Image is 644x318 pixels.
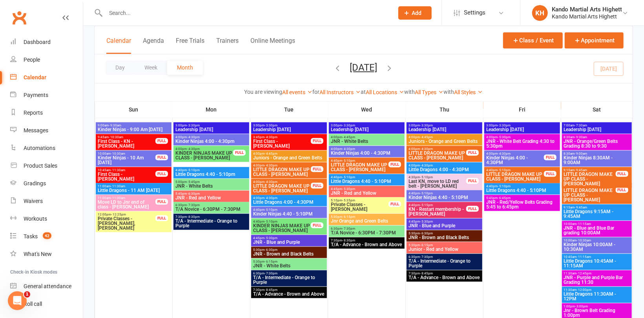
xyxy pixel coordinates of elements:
[420,164,433,167] span: - 4:30pm
[10,295,83,313] a: Roll call
[564,308,630,318] span: Jnr - Brown Belt Grading 1:00pm
[342,147,355,151] span: - 4:30pm
[265,196,277,200] span: - 4:30pm
[498,168,511,172] span: - 5:10pm
[103,7,388,18] input: Search...
[250,101,328,118] th: Tue
[10,86,83,104] a: Payments
[97,155,156,165] span: Kinder Ninjas - 10 Am [DATE]
[330,242,403,247] span: T/A - Advance - Brown and Above
[24,198,43,204] div: Waivers
[577,288,592,292] span: - 12:00pm
[408,175,467,179] span: 4:30pm
[552,6,622,13] div: Kando Martial Arts Highett
[564,275,630,285] span: JNR - Purple and Purple Bar Grading 11:30
[361,89,366,95] strong: at
[10,245,83,263] a: What's New
[408,235,481,240] span: JNR - Brown and Black Belts
[486,139,558,148] span: JNR - White Belt Grading 4:30 to 5:30pm
[330,124,403,127] span: 3:00pm
[97,200,156,209] span: Move LD to Jnr end of class - [PERSON_NAME]
[97,124,170,127] span: 9:00am
[24,39,51,45] div: Dashboard
[135,60,167,75] button: Week
[43,232,51,239] span: 42
[408,243,481,247] span: 5:30pm
[97,139,156,148] span: First Class - KN - [PERSON_NAME]
[564,288,630,292] span: 11:30am
[187,180,200,184] span: - 5:45pm
[330,147,403,151] span: 4:00pm
[486,135,558,139] span: 4:00pm
[97,127,170,132] span: Kinder Ninjas - 9:00 Am [DATE]
[95,101,173,118] th: Sun
[111,185,125,188] span: - 11:30am
[155,215,168,221] div: FULL
[415,89,444,95] a: All Types
[265,180,277,184] span: - 4:30pm
[420,243,433,247] span: - 6:15pm
[24,145,55,151] div: Automations
[24,110,43,116] div: Reports
[564,152,630,155] span: 8:30am
[420,192,433,195] span: - 5:10pm
[486,200,558,209] span: JNR - Red/Yellow Belts Grading 5:45 to 6:45pm
[167,60,203,75] button: Month
[330,163,389,172] span: LITTLE DRAGON MAKE UP CLASS - [PERSON_NAME]
[253,200,325,205] span: Little Dragons 4:00 - 4:30PM
[253,263,325,268] span: JNR - White Belts
[175,192,248,196] span: 5:45pm
[561,101,633,118] th: Sat
[24,57,40,63] div: People
[155,138,168,144] div: FULL
[175,203,248,207] span: 6:30pm
[420,135,433,139] span: - 4:45pm
[253,164,311,167] span: 4:00pm
[330,151,403,155] span: Kinder Ninjas 4:00 - 4:30PM
[330,202,389,212] span: Private Classes - [PERSON_NAME]
[408,135,481,139] span: 4:00pm
[97,152,156,155] span: 10:00am
[486,185,558,188] span: 4:40pm
[250,37,295,54] button: Online Meetings
[265,272,277,275] span: - 7:30pm
[564,135,630,139] span: 8:30am
[408,127,481,132] span: Leadership [DATE]
[408,203,467,207] span: 4:40pm
[253,288,325,292] span: 7:30pm
[342,159,355,163] span: - 5:10pm
[564,272,630,275] span: 11:30am
[253,167,311,177] span: LITTLE DRAGON MAKE UP CLASS - [PERSON_NAME]
[408,220,481,223] span: 4:45pm
[616,171,628,177] div: FULL
[412,10,422,16] span: Add
[111,196,125,200] span: - 11:30am
[503,32,563,48] button: Class / Event
[330,159,389,163] span: 4:40pm
[175,127,248,132] span: Leadership [DATE]
[109,135,123,139] span: - 10:30am
[389,201,401,207] div: FULL
[420,255,433,259] span: - 7:30pm
[498,135,511,139] span: - 5:30pm
[8,291,27,310] iframe: Intercom live chat
[233,150,246,155] div: FULL
[466,178,479,184] div: FULL
[244,89,283,95] strong: You are viewing
[253,220,311,223] span: 4:40pm
[575,206,587,209] span: - 9:45am
[564,172,616,186] span: LITTLE DRAGON MAKE UP CLASS - [PERSON_NAME]
[97,196,156,200] span: 11:00am
[24,251,52,257] div: What's New
[408,147,467,151] span: 4:00pm
[408,232,481,235] span: 5:30pm
[342,187,355,191] span: - 5:30pm
[253,292,325,296] span: T/A - Advance - Brown and Above
[330,239,403,242] span: 7:30pm
[175,147,234,151] span: 4:00pm
[408,167,481,172] span: Little Dragons 4:00 - 4:30PM
[253,275,325,285] span: T/A - Intermediate - Orange to Purple
[577,255,591,259] span: - 11:15am
[187,203,200,207] span: - 7:30pm
[564,206,630,209] span: 9:15am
